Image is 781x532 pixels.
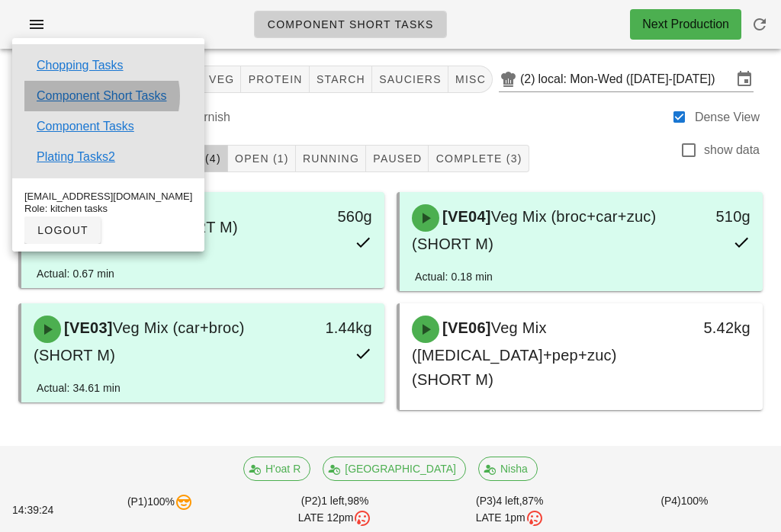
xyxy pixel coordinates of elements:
span: veg [208,73,235,85]
span: [GEOGRAPHIC_DATA] [333,457,456,480]
div: Next Production [642,15,729,34]
span: Running [302,152,359,165]
div: (P3) 87% [423,490,597,530]
div: 5.42kg [680,316,750,340]
span: Component Short Tasks [267,18,434,30]
label: Dense View [695,110,760,125]
button: veg [202,66,242,93]
span: All [172,73,195,85]
button: All [166,66,202,93]
span: [VE06] [439,319,491,336]
div: Actual: 34.61 min [37,380,121,396]
div: 510g [680,204,750,229]
span: Veg Mix (broc+car+zuc) (SHORT M) [412,208,656,252]
span: [ST04] [61,219,112,236]
span: All (4) [178,152,220,165]
span: Complete (3) [435,152,522,165]
span: [VE03] [61,319,113,336]
button: Paused [366,145,429,172]
span: 1 left, [321,495,347,507]
button: protein [241,66,309,93]
div: (P2) 98% [248,490,423,530]
div: 1.44kg [301,316,372,340]
a: Component Short Tasks [254,11,447,38]
button: All (4) [172,145,227,172]
span: Nisha [488,457,528,480]
span: [VE04] [439,208,491,225]
div: (2) [520,72,538,87]
div: LATE 12pm [251,509,419,527]
span: starch [316,73,365,85]
button: Open (1) [228,145,296,172]
span: protein [247,73,302,85]
button: misc [448,66,493,93]
div: Actual: 0.67 min [37,265,114,282]
span: Veg Mix ([MEDICAL_DATA]+pep+zuc) (SHORT M) [412,319,617,388]
div: (P4) 100% [597,490,772,530]
div: 14:39:24 [9,499,72,521]
div: LATE 1pm [426,509,594,527]
button: Complete (3) [429,145,529,172]
div: (P1) 100% [72,490,247,530]
span: Pasta (SHORT M) [112,219,238,236]
span: 4 left, [496,495,522,507]
span: Paused [372,152,422,165]
label: Only Garnish [159,110,230,125]
button: sauciers [372,66,448,93]
span: misc [455,73,486,85]
label: show data [704,143,760,158]
div: Actual: 0.18 min [415,268,493,285]
label: Show Garnish [46,110,123,125]
button: Running [296,145,366,172]
span: H'oat R [253,457,301,480]
span: Veg Mix (car+broc) (SHORT M) [34,319,245,364]
span: Open (1) [234,152,289,165]
div: 560g [301,204,372,229]
span: sauciers [378,73,442,85]
button: starch [310,66,372,93]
